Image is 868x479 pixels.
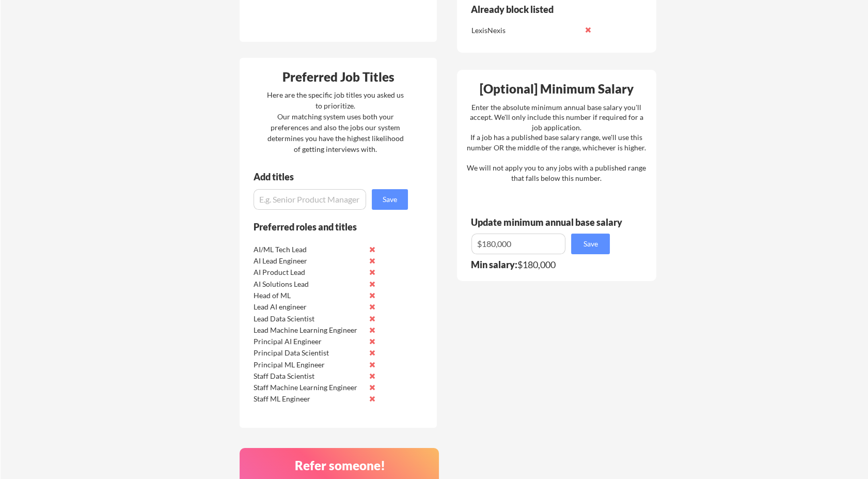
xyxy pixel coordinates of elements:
[471,5,611,14] div: Already block listed
[461,83,653,95] div: [Optional] Minimum Salary
[254,371,362,381] div: Staff Data Scientist
[254,314,362,324] div: Lead Data Scientist
[254,336,362,347] div: Principal AI Engineer
[571,234,610,254] button: Save
[471,234,565,254] input: E.g. $100,000
[254,360,362,370] div: Principal ML Engineer
[254,172,399,181] div: Add titles
[254,222,394,231] div: Preferred roles and titles
[471,260,617,269] div: $180,000
[254,348,362,358] div: Principal Data Scientist
[244,459,436,472] div: Refer someone!
[254,279,362,289] div: AI Solutions Lead
[467,102,646,183] div: Enter the absolute minimum annual base salary you'll accept. We'll only include this number if re...
[254,394,362,404] div: Staff ML Engineer
[254,290,362,301] div: Head of ML
[254,325,362,335] div: Lead Machine Learning Engineer
[471,259,517,270] strong: Min salary:
[254,256,362,266] div: AI Lead Engineer
[471,25,580,36] div: LexisNexis
[471,218,626,227] div: Update minimum annual base salary
[242,71,434,83] div: Preferred Job Titles
[264,89,406,154] div: Here are the specific job titles you asked us to prioritize. Our matching system uses both your p...
[254,267,362,277] div: AI Product Lead
[254,382,362,393] div: Staff Machine Learning Engineer
[372,189,408,210] button: Save
[254,244,362,255] div: AI/ML Tech Lead
[254,189,366,210] input: E.g. Senior Product Manager
[254,302,362,312] div: Lead AI engineer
